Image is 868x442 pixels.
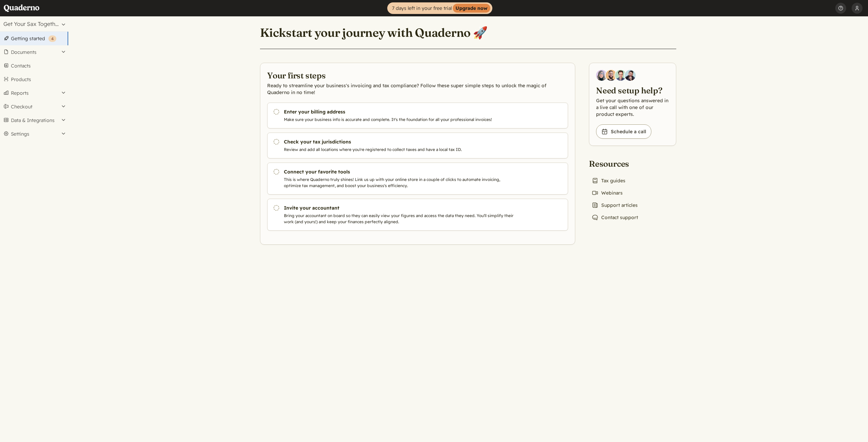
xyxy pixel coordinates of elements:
a: Support articles [589,200,640,210]
p: Ready to streamline your business's invoicing and tax compliance? Follow these super simple steps... [267,82,568,96]
h3: Check your tax jurisdictions [284,138,517,145]
a: Connect your favorite tools This is where Quaderno truly shines! Link us up with your online stor... [267,163,568,195]
strong: Upgrade now [453,4,490,13]
span: 4 [51,36,54,41]
h2: Need setup help? [596,85,669,96]
p: This is where Quaderno truly shines! Link us up with your online store in a couple of clicks to a... [284,177,517,189]
h2: Your first steps [267,70,568,81]
p: Bring your accountant on board so they can easily view your figures and access the data they need... [284,213,517,225]
h3: Invite your accountant [284,204,517,211]
h3: Connect your favorite tools [284,168,517,175]
a: Invite your accountant Bring your accountant on board so they can easily view your figures and ac... [267,199,568,231]
a: Check your tax jurisdictions Review and add all locations where you're registered to collect taxe... [267,133,568,158]
img: Ivo Oltmans, Business Developer at Quaderno [615,70,626,81]
img: Jairo Fumero, Account Executive at Quaderno [606,70,617,81]
p: Review and add all locations where you're registered to collect taxes and have a local tax ID. [284,147,517,153]
a: 7 days left in your free trialUpgrade now [387,2,492,14]
a: Tax guides [589,176,628,185]
h2: Resources [589,158,641,169]
h1: Kickstart your journey with Quaderno 🚀 [260,25,488,40]
a: Schedule a call [596,124,651,139]
p: Make sure your business info is accurate and complete. It's the foundation for all your professio... [284,117,517,123]
img: Javier Rubio, DevRel at Quaderno [625,70,636,81]
a: Contact support [589,213,641,222]
a: Webinars [589,188,625,198]
p: Get your questions answered in a live call with one of our product experts. [596,97,669,118]
img: Diana Carrasco, Account Executive at Quaderno [596,70,607,81]
h3: Enter your billing address [284,108,517,115]
a: Enter your billing address Make sure your business info is accurate and complete. It's the founda... [267,103,568,128]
